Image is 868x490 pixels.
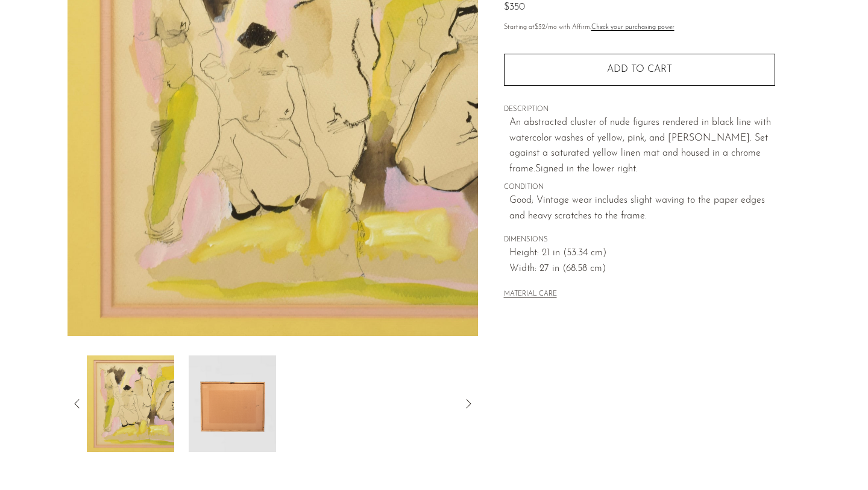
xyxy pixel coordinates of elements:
[509,261,775,277] span: Width: 27 in (68.58 cm)
[591,24,675,31] a: Check your purchasing power - Learn more about Affirm Financing (opens in modal)
[607,64,672,75] span: Add to cart
[535,24,546,31] span: $32
[509,115,775,177] p: An abstracted cluster of nude figures rendered in black line with watercolor washes of yellow, pi...
[504,182,775,193] span: CONDITION
[504,2,525,12] span: $350
[504,22,775,33] p: Starting at /mo with Affirm.
[189,355,276,452] img: Watercolor and Ink Figures, Framed
[509,246,775,261] span: Height: 21 in (53.34 cm)
[504,235,775,246] span: DIMENSIONS
[504,54,775,85] button: Add to cart
[509,193,775,224] span: Good; Vintage wear includes slight waving to the paper edges and heavy scratches to the frame.
[504,290,557,299] button: MATERIAL CARE
[504,104,775,115] span: DESCRIPTION
[87,355,174,452] img: Watercolor and Ink Figures, Framed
